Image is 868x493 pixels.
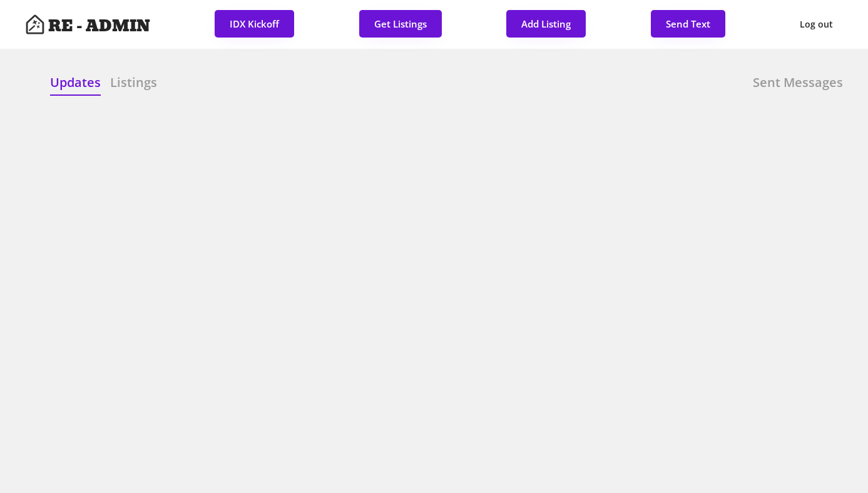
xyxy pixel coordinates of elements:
h6: Listings [110,74,157,91]
button: Log out [790,10,843,39]
h6: Updates [50,74,101,91]
h4: RE - ADMIN [48,18,150,34]
button: IDX Kickoff [215,10,294,38]
img: Artboard%201%20copy%203.svg [25,14,45,34]
h6: Sent Messages [753,74,843,91]
button: Add Listing [506,10,586,38]
button: Send Text [651,10,725,38]
button: Get Listings [359,10,442,38]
